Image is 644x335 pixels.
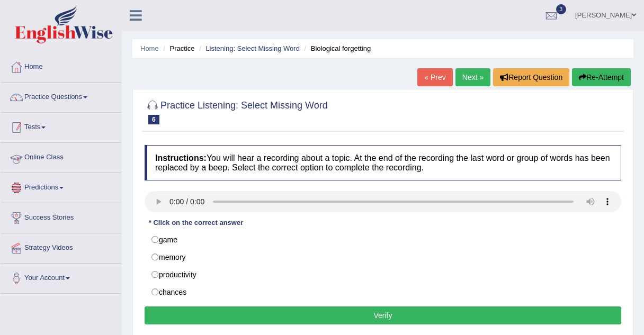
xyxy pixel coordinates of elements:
[145,218,247,228] div: * Click on the correct answer
[140,44,159,52] a: Home
[1,83,121,109] a: Practice Questions
[1,203,121,230] a: Success Stories
[1,52,121,79] a: Home
[205,44,300,52] a: Listening: Select Missing Word
[1,233,121,260] a: Strategy Videos
[1,264,121,290] a: Your Account
[145,145,621,180] h4: You will hear a recording about a topic. At the end of the recording the last word or group of wo...
[145,248,621,266] label: memory
[155,153,207,162] b: Instructions:
[556,4,567,14] span: 3
[1,173,121,200] a: Predictions
[145,231,621,249] label: game
[417,68,452,86] a: « Prev
[145,283,621,301] label: chances
[1,143,121,169] a: Online Class
[160,43,194,53] li: Practice
[145,98,328,124] h2: Practice Listening: Select Missing Word
[1,113,121,139] a: Tests
[455,68,490,86] a: Next »
[302,43,371,53] li: Biological forgetting
[493,68,569,86] button: Report Question
[572,68,631,86] button: Re-Attempt
[148,115,159,124] span: 6
[145,266,621,284] label: productivity
[145,306,621,324] button: Verify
